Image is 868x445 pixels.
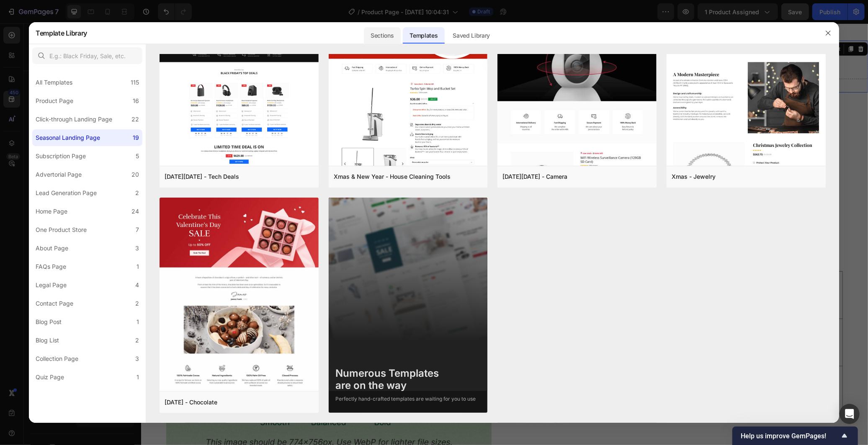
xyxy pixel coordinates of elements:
img: gempages_586221939492651715-cc2270e8-f806-4f23-8ba1-e2be1288b2db.png [25,116,350,434]
div: Seasonal Landing Page [36,133,100,143]
div: One Product Store [36,225,87,235]
div: 115 [131,77,139,87]
div: 2 [135,335,139,345]
div: About Page [36,243,68,253]
div: 3 [135,243,139,253]
div: [DATE] - Chocolate [165,397,217,407]
p: /week ritual [400,329,434,339]
div: 7 [136,225,139,235]
div: 1 [137,317,139,327]
div: 1 [137,372,139,382]
div: 3 [135,354,139,364]
h2: Template Library [36,22,87,44]
div: 5 [136,151,139,161]
img: gempages_586221939492651715-c767b6a8-1a34-437d-8260-47c3803e6685.png [548,302,582,336]
p: % natural plants [409,300,455,310]
div: Blog Post [36,317,62,327]
p: -day starter pack [392,357,442,367]
div: Numerous Templates are on the way [335,368,476,392]
div: Templates [403,27,444,44]
div: 24 [131,206,139,216]
h2: 3x [376,322,396,345]
div: 19 [133,133,139,143]
div: [DATE][DATE] - Tech Deals [165,172,239,182]
h2: 6 [376,350,388,374]
div: Advertorial Page [36,170,82,180]
div: Click-through Landing Page [36,114,112,124]
div: 16 [133,96,139,106]
div: Xmas - Jewelry [672,172,716,182]
div: Contact Page [36,298,73,309]
input: E.g.: Black Friday, Sale, etc. [32,47,142,64]
div: Drop element here [346,40,391,46]
button: AI Content [664,21,701,31]
div: 4 [135,280,139,290]
div: 20 [131,170,139,180]
div: 2 [135,188,139,198]
div: Sections [364,27,400,44]
h2: Your Daily Essentials [376,226,702,245]
div: Legal Page [36,280,67,290]
p: Clean & Green Formula [586,265,667,278]
div: Section 2 [564,22,590,29]
p: Boosts Energy & Focus [586,314,668,324]
div: Quiz Page [36,372,64,382]
div: Open Intercom Messenger [840,404,860,424]
h2: 185 [376,265,403,288]
div: Blog List [36,335,59,345]
div: 1 [137,262,139,272]
div: Perfectly hand-crafted templates are waiting for you to use [335,395,476,403]
div: 2 [135,298,139,309]
div: [DATE][DATE] - Camera [502,172,567,182]
div: Collection Page [36,354,78,364]
button: Show survey - Help us improve GemPages! [741,431,850,441]
span: Help us improve GemPages! [741,432,840,440]
div: FAQs Page [36,262,66,272]
img: gempages_586221939492651715-85bfa6e6-efeb-4283-8b1e-9cdaf61f3e83.png [548,255,582,288]
img: gempages_586221939492651715-8578ce12-2569-41da-ba71-a3b8380b38d8.png [548,350,582,383]
p: mog per serving [407,272,453,282]
p: Get quick insights into the natural ingredients and unique benefits that make our matcha truly st... [377,195,701,205]
div: 22 [131,114,139,124]
h2: 100 [376,293,404,317]
div: Product Page [36,96,73,106]
div: Lead Generation Page [36,188,97,198]
p: Supports Radiant Skin [586,361,665,372]
div: Home Page [36,206,67,216]
p: Create Theme Section [605,22,659,29]
div: Xmas & New Year - House Cleaning Tools [334,172,451,182]
div: Saved Library [446,27,497,44]
div: All Templates [36,77,72,87]
div: Subscription Page [36,151,86,161]
h2: Unlock Powerful Benefits at a Glance [376,159,702,187]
